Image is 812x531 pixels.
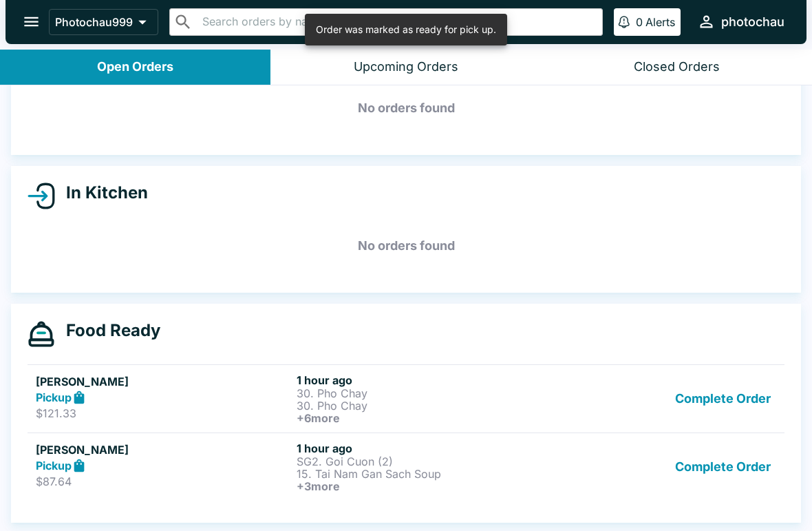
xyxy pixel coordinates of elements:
a: [PERSON_NAME]Pickup$121.331 hour ago30. Pho Chay30. Pho Chay+6moreComplete Order [28,364,784,433]
div: Open Orders [97,59,173,75]
h5: [PERSON_NAME] [36,441,291,458]
p: $87.64 [36,475,291,488]
button: photochau [692,7,790,37]
h4: In Kitchen [55,183,148,203]
p: 0 [636,15,643,29]
button: Complete Order [670,441,776,492]
p: Photochau999 [55,15,133,29]
h5: [PERSON_NAME] [36,373,291,390]
h6: 1 hour ago [297,373,552,387]
p: 30. Pho Chay [297,399,552,412]
div: Order was marked as ready for pick up. [316,18,496,41]
div: photochau [721,14,784,30]
button: Photochau999 [49,9,158,35]
a: [PERSON_NAME]Pickup$87.641 hour agoSG2. Goi Cuon (2)15. Tai Nam Gan Sach Soup+3moreComplete Order [28,433,784,501]
strong: Pickup [36,459,72,472]
h5: No orders found [28,83,784,133]
h6: + 3 more [297,480,552,492]
p: 30. Pho Chay [297,387,552,399]
div: Closed Orders [634,59,720,75]
p: 15. Tai Nam Gan Sach Soup [297,468,552,480]
p: SG2. Goi Cuon (2) [297,455,552,468]
button: open drawer [14,4,49,39]
div: Upcoming Orders [354,59,458,75]
input: Search orders by name or phone number [198,12,597,32]
p: $121.33 [36,406,291,420]
h6: + 6 more [297,412,552,424]
h6: 1 hour ago [297,441,552,455]
p: Alerts [645,15,675,29]
h5: No orders found [28,221,784,271]
h4: Food Ready [55,320,160,341]
strong: Pickup [36,391,72,404]
button: Complete Order [670,373,776,424]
